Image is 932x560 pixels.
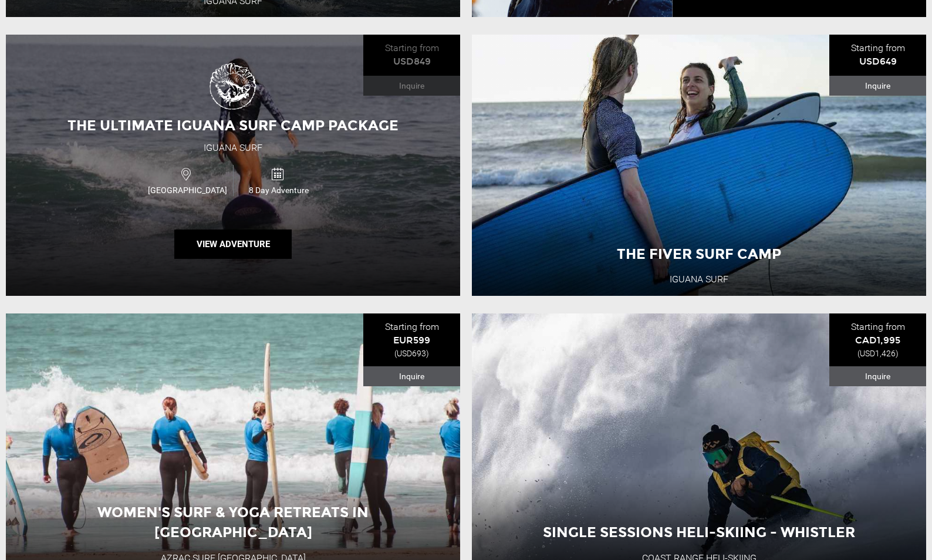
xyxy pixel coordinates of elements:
[234,184,324,196] span: 8 Day Adventure
[210,63,256,110] img: images
[204,141,262,155] div: Iguana Surf
[67,117,399,134] span: The Ultimate Iguana Surf Camp Package
[174,230,292,259] button: View Adventure
[142,184,233,196] span: [GEOGRAPHIC_DATA]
